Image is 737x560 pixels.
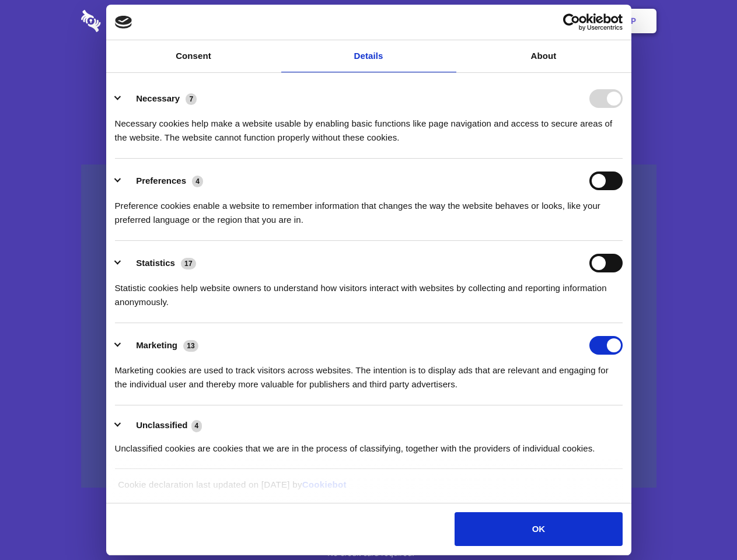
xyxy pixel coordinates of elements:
span: 4 [192,176,203,187]
button: Marketing (13) [115,336,206,355]
div: Necessary cookies help make a website usable by enabling basic functions like page navigation and... [115,108,623,145]
div: Statistic cookies help website owners to understand how visitors interact with websites by collec... [115,272,623,309]
button: Necessary (7) [115,89,204,108]
label: Marketing [136,340,177,350]
label: Statistics [136,258,175,268]
div: Unclassified cookies are cookies that we are in the process of classifying, together with the pro... [115,433,623,456]
span: 7 [186,93,197,105]
span: 17 [181,258,196,269]
a: Details [281,40,456,72]
a: Cookiebot [302,480,347,489]
a: Login [529,3,580,39]
a: Usercentrics Cookiebot - opens in a new window [521,13,623,31]
a: About [456,40,631,72]
label: Preferences [136,176,186,185]
a: Contact [473,3,527,39]
div: Cookie declaration last updated on [DATE] by [109,478,628,501]
a: Consent [106,40,281,72]
span: 4 [191,420,202,432]
img: logo [115,16,132,29]
button: Preferences (4) [115,171,211,190]
button: OK [455,512,622,546]
a: Pricing [343,3,393,39]
button: Statistics (17) [115,254,204,272]
span: 13 [183,340,198,352]
label: Necessary [136,93,180,103]
div: Preference cookies enable a website to remember information that changes the way the website beha... [115,190,623,227]
iframe: Drift Widget Chat Controller [679,502,723,546]
a: Wistia video thumbnail [81,164,656,488]
img: logo-wordmark-white-trans-d4663122ce5f474addd5e946df7df03e33cb6a1c49d2221995e7729f52c070b2.svg [81,10,181,32]
h1: Eliminate Slack Data Loss. [81,52,656,94]
h4: Auto-redaction of sensitive data, encrypted data sharing and self-destructing private chats. Shar... [81,106,656,145]
div: Marketing cookies are used to track visitors across websites. The intention is to display ads tha... [115,355,623,391]
button: Unclassified (4) [115,418,209,433]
